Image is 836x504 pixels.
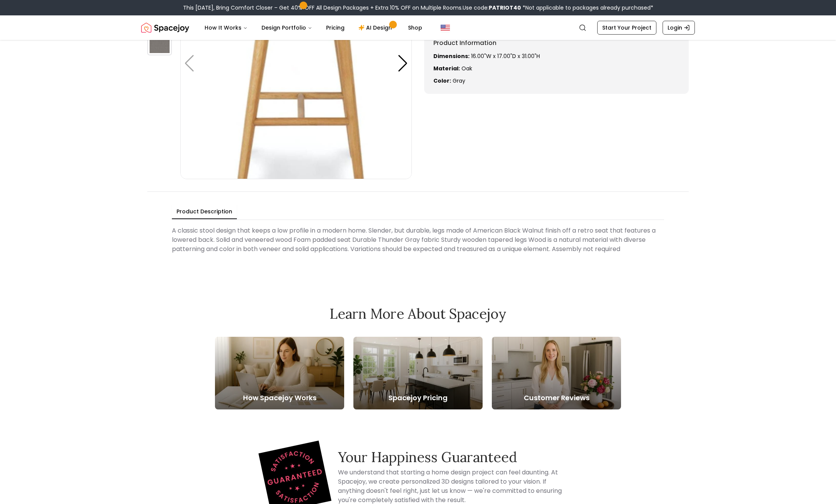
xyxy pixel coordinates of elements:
h5: Spacejoy Pricing [353,393,483,403]
a: Login [663,21,695,35]
div: This [DATE], Bring Comfort Closer – Get 40% OFF All Design Packages + Extra 10% OFF on Multiple R... [183,4,653,12]
span: *Not applicable to packages already purchased* [521,4,653,12]
h2: Learn More About Spacejoy [215,306,621,321]
a: Spacejoy [141,20,189,35]
h5: How Spacejoy Works [215,393,344,403]
span: gray [453,77,465,85]
button: Product Description [172,205,237,219]
nav: Main [198,20,428,35]
p: 16.00"W x 17.00"D x 31.00"H [433,52,679,60]
a: AI Design [352,20,400,35]
b: PATRIOT40 [489,4,521,12]
span: Use code: [463,4,521,12]
span: Oak [461,65,472,72]
a: Pricing [320,20,351,35]
button: How It Works [198,20,254,35]
strong: Dimensions: [433,52,470,60]
nav: Global [141,15,695,40]
h5: Customer Reviews [492,393,621,403]
img: https://storage.googleapis.com/spacejoy-main/assets/60881fd95c99dc002457c25b/product_0_3ma97efli396 [147,31,172,55]
a: How Spacejoy Works [215,337,344,409]
h6: Product Information [433,38,679,48]
button: Design Portfolio [255,20,318,35]
a: Start Your Project [597,21,656,35]
a: Spacejoy Pricing [353,337,483,409]
strong: Color: [433,77,451,85]
img: United States [441,23,450,32]
img: Spacejoy Logo [141,20,189,35]
a: Customer Reviews [492,337,621,409]
strong: Material: [433,65,460,72]
h3: Your Happiness Guaranteed [338,449,572,465]
a: Shop [402,20,428,35]
div: A classic stool design that keeps a low profile in a modern home. Slender, but durable, legs made... [172,223,664,257]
